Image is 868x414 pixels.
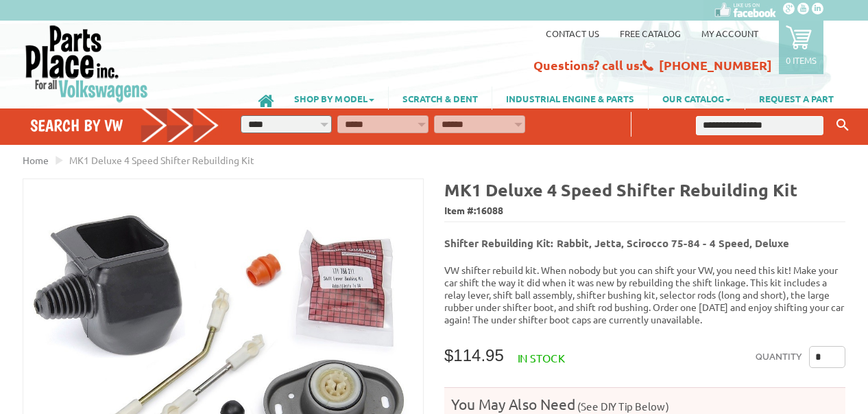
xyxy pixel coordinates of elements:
p: VW shifter rebuild kit. When nobody but you can shift your VW, you need this kit! Make your car s... [444,264,845,325]
a: SHOP BY MODEL [280,87,388,110]
a: 0 items [779,21,823,74]
a: SCRATCH & DENT [389,87,492,110]
button: Keyword Search [832,114,853,137]
span: (See DIY Tip Below) [575,400,669,413]
a: My Account [701,27,758,39]
h4: You May Also Need [444,395,845,413]
b: MK1 Deluxe 4 Speed Shifter Rebuilding Kit [444,179,797,200]
label: Quantity [756,346,802,368]
p: 0 items [786,54,817,66]
span: MK1 Deluxe 4 Speed Shifter Rebuilding Kit [69,154,254,166]
span: $114.95 [444,346,504,365]
a: Contact us [546,27,599,39]
img: Parts Place Inc! [24,24,149,103]
a: Home [23,154,49,166]
span: In stock [518,351,565,365]
span: 16088 [476,204,503,216]
a: REQUEST A PART [745,87,847,110]
a: OUR CATALOG [649,87,745,110]
b: Shifter Rebuilding Kit: Rabbit, Jetta, Scirocco 75-84 - 4 Speed, Deluxe [444,236,789,250]
h4: Search by VW [30,115,219,135]
a: Free Catalog [620,27,681,39]
a: INDUSTRIAL ENGINE & PARTS [492,87,648,110]
span: Item #: [444,201,845,221]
